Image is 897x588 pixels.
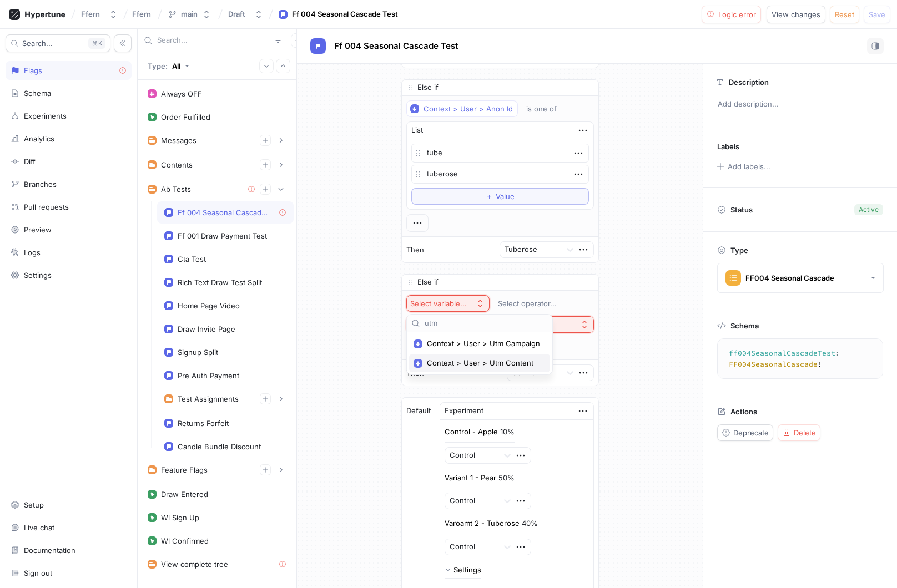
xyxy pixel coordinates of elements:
div: Returns Forfeit [178,419,229,428]
span: Value [496,193,515,200]
button: Delete [778,424,820,441]
div: Ffern [81,9,100,19]
button: Ffern [77,5,122,23]
div: Schema [24,89,51,98]
span: Context > User > Utm Content [427,358,540,368]
button: is one of [521,100,573,117]
div: View complete tree [161,560,228,569]
p: Type: [148,62,168,70]
div: Select variable... [410,299,467,308]
textarea: tube [411,144,589,163]
div: Add labels... [728,163,770,170]
div: Cta Test [178,255,206,263]
div: Live chat [24,523,54,532]
div: K [88,38,105,49]
div: Settings [453,566,481,574]
div: Feature Flags [161,465,208,474]
p: Status [730,202,753,217]
div: Candle Bundle Discount [178,442,261,451]
p: Else if [417,277,439,288]
div: Always OFF [161,89,202,98]
div: is one of [526,104,557,114]
div: Diff [24,157,36,166]
button: Deprecate [717,424,773,441]
p: Actions [730,407,757,416]
span: Ff 004 Seasonal Cascade Test [334,42,458,50]
p: Description [729,78,769,87]
span: Search... [22,40,53,47]
div: Documentation [24,546,75,555]
div: Settings [24,271,52,280]
p: Add description... [713,95,888,114]
input: Search... [157,35,270,46]
button: Save [864,6,890,23]
div: All [172,62,180,70]
div: FF004 Seasonal Cascade [745,273,834,283]
button: ＋Value [411,188,589,205]
div: main [181,9,198,19]
p: Type [730,246,748,255]
div: 50% [498,474,515,481]
div: Branches [24,180,57,189]
div: Ff 004 Seasonal Cascade Test [292,9,398,20]
div: Rich Text Draw Test Split [178,278,262,287]
span: View changes [772,11,820,18]
div: Messages [161,136,196,145]
button: View changes [767,6,825,23]
div: Flags [24,66,42,75]
span: Context > User > Utm Campaign [427,339,540,348]
div: Order Fulfilled [161,113,210,121]
p: Control - Apple [445,427,498,438]
span: Ffern [132,10,151,18]
div: Wl Confirmed [161,536,209,545]
p: Default [406,405,431,417]
p: Schema [730,321,759,330]
div: Logs [24,248,41,257]
div: Analytics [24,134,54,143]
span: Reset [835,11,854,18]
div: Active [859,205,879,215]
div: Experiment [445,405,483,417]
div: 10% [500,428,515,435]
div: List [411,125,423,136]
button: Add labels... [713,159,773,174]
button: Search...K [6,34,110,52]
div: Wl Sign Up [161,513,199,522]
p: Labels [717,142,739,151]
p: Varoamt 2 - Tuberose [445,518,520,529]
div: Ff 001 Draw Payment Test [178,231,267,240]
div: Draw Entered [161,490,208,499]
div: Preview [24,225,52,234]
div: Home Page Video [178,301,240,310]
p: Then [406,245,424,256]
div: Draw Invite Page [178,325,235,333]
div: Ab Tests [161,185,191,194]
span: Delete [794,429,816,436]
div: Pull requests [24,202,69,211]
button: Type: All [144,56,193,75]
button: FF004 Seasonal Cascade [717,263,884,293]
span: Save [869,11,885,18]
div: Ff 004 Seasonal Cascade Test [178,208,270,217]
div: Context > User > Anon Id [424,104,513,114]
span: Logic error [718,11,756,18]
div: Experiments [24,111,67,120]
div: Signup Split [178,348,218,357]
div: Draft [228,9,245,19]
button: main [163,5,215,23]
div: Setup [24,500,44,509]
input: Search... [425,318,548,329]
div: Test Assignments [178,394,239,403]
button: Expand all [259,59,274,73]
button: Context > User > Anon Id [406,100,518,117]
button: Logic error [702,6,762,23]
a: Documentation [6,541,132,560]
p: Else if [417,82,439,93]
button: Draft [224,5,268,23]
div: Pre Auth Payment [178,371,239,380]
button: Select variable... [406,295,490,312]
span: Deprecate [733,429,769,436]
div: Contents [161,160,193,169]
p: Variant 1 - Pear [445,473,496,484]
div: 40% [522,520,538,527]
